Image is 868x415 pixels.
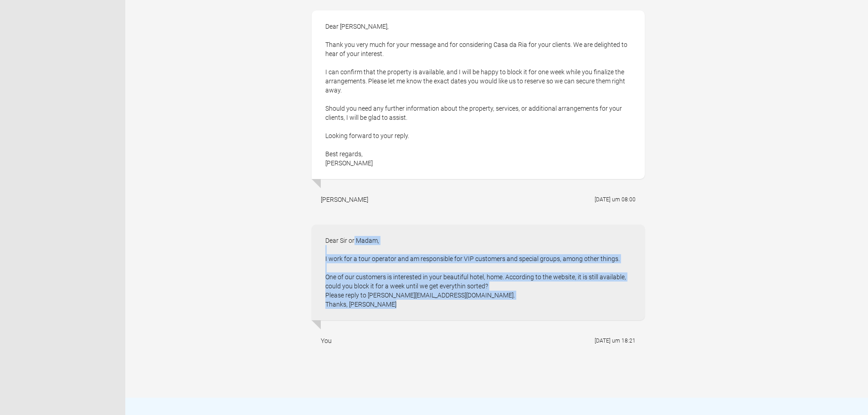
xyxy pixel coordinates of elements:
div: You [321,336,332,345]
div: Dear Sir or Madam, I work for a tour operator and am responsible for VIP customers and special gr... [312,225,645,320]
flynt-date-display: [DATE] um 18:21 [595,338,636,344]
div: Dear [PERSON_NAME], Thank you very much for your message and for considering Casa da Ria for your... [312,10,645,179]
div: [PERSON_NAME] [321,195,368,204]
flynt-date-display: [DATE] um 08:00 [595,196,636,203]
